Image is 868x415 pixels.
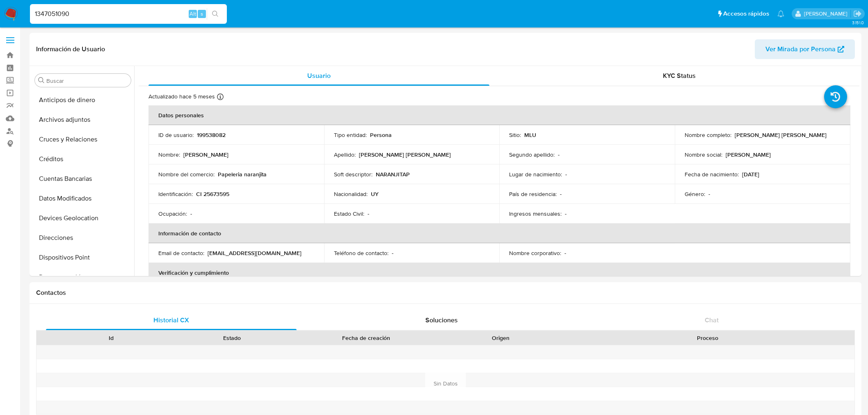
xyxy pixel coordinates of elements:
button: Devices Geolocation [32,208,134,228]
p: - [558,151,560,158]
p: [EMAIL_ADDRESS][DOMAIN_NAME] [208,249,302,257]
div: Fecha de creación [298,334,434,342]
p: Apellido : [334,151,356,158]
p: gregorio.negri@mercadolibre.com [804,10,850,18]
p: 199538082 [197,131,226,139]
p: NARANJITAP [376,171,410,178]
p: Nombre corporativo : [509,249,561,257]
p: Nombre del comercio : [158,171,215,178]
p: Nacionalidad : [334,190,368,198]
p: Identificación : [158,190,193,198]
p: Segundo apellido : [509,151,555,158]
button: Archivos adjuntos [32,110,134,130]
p: CI 25673595 [196,190,229,198]
a: Salir [853,9,862,18]
button: Direcciones [32,228,134,248]
button: Créditos [32,149,134,169]
div: Id [57,334,166,342]
button: Datos Modificados [32,189,134,208]
button: Dispositivos Point [32,248,134,267]
p: - [708,190,710,198]
button: Cruces y Relaciones [32,130,134,149]
p: - [560,190,562,198]
button: Cuentas Bancarias [32,169,134,189]
th: Verificación y cumplimiento [148,263,850,283]
p: UY [371,190,379,198]
p: Sitio : [509,131,521,139]
p: - [190,210,192,217]
span: Ver Mirada por Persona [765,39,836,59]
div: Estado [177,334,286,342]
span: Soluciones [425,315,458,325]
a: Notificaciones [777,10,784,17]
p: Estado Civil : [334,210,364,217]
button: Documentación [32,267,134,287]
button: Anticipos de dinero [32,90,134,110]
p: Soft descriptor : [334,171,372,178]
p: [DATE] [742,171,759,178]
p: Nombre completo : [685,131,731,139]
input: Buscar [46,77,128,84]
span: Accesos rápidos [723,9,769,18]
h1: Contactos [36,289,855,297]
p: Ocupación : [158,210,187,217]
p: [PERSON_NAME] [PERSON_NAME] [735,131,827,139]
span: Chat [705,315,719,325]
p: Nombre : [158,151,180,158]
h1: Información de Usuario [36,45,105,53]
span: Alt [190,10,196,18]
p: - [565,210,566,217]
p: Género : [685,190,705,198]
div: Origen [446,334,555,342]
span: KYC Status [663,71,696,80]
p: [PERSON_NAME] [726,151,771,158]
input: Buscar usuario o caso... [30,9,227,19]
p: - [392,249,393,257]
p: Lugar de nacimiento : [509,171,562,178]
p: Email de contacto : [158,249,204,257]
p: - [368,210,369,217]
button: Ver Mirada por Persona [755,39,855,59]
p: Persona [370,131,392,139]
th: Información de contacto [148,223,850,243]
p: [PERSON_NAME] [183,151,228,158]
span: Usuario [307,71,331,80]
span: Historial CX [153,315,189,325]
button: Buscar [38,77,45,84]
div: Proceso [566,334,849,342]
span: s [201,10,203,18]
p: - [564,249,566,257]
p: MLU [524,131,536,139]
p: Tipo entidad : [334,131,367,139]
p: ID de usuario : [158,131,194,139]
p: Teléfono de contacto : [334,249,388,257]
button: search-icon [207,8,224,20]
p: Fecha de nacimiento : [685,171,739,178]
p: Nombre social : [685,151,722,158]
p: Ingresos mensuales : [509,210,562,217]
p: Actualizado hace 5 meses [148,93,215,100]
p: Papeleria naranjita [218,171,267,178]
th: Datos personales [148,105,850,125]
p: - [565,171,567,178]
p: [PERSON_NAME] [PERSON_NAME] [359,151,451,158]
p: País de residencia : [509,190,557,198]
